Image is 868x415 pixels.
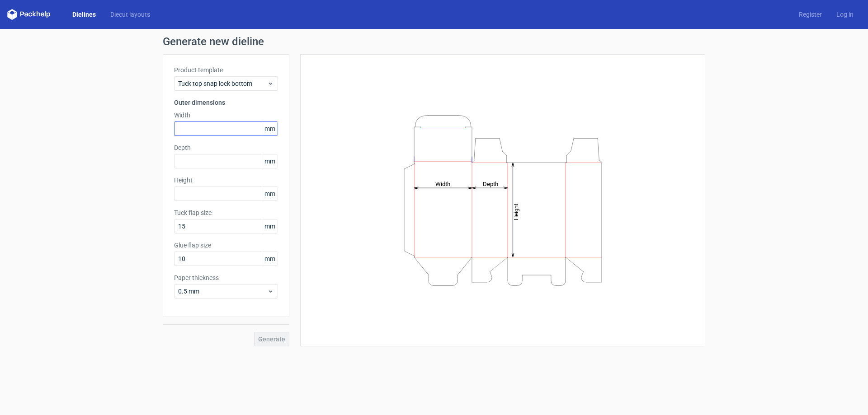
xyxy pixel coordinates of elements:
[513,203,519,220] tspan: Height
[103,10,157,19] a: Diecut layouts
[174,241,278,250] label: Glue flap size
[174,98,278,107] h3: Outer dimensions
[262,219,278,233] span: mm
[435,180,450,187] tspan: Width
[178,287,267,296] span: 0.5 mm
[262,154,278,168] span: mm
[174,143,278,152] label: Depth
[262,187,278,201] span: mm
[829,10,861,19] a: Log in
[174,176,278,185] label: Height
[178,79,267,88] span: Tuck top snap lock bottom
[262,252,278,266] span: mm
[65,10,103,19] a: Dielines
[262,122,278,135] span: mm
[174,65,278,75] label: Product template
[792,10,829,19] a: Register
[163,36,705,47] h1: Generate new dieline
[174,208,278,217] label: Tuck flap size
[174,111,278,120] label: Width
[483,180,498,187] tspan: Depth
[174,273,278,282] label: Paper thickness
